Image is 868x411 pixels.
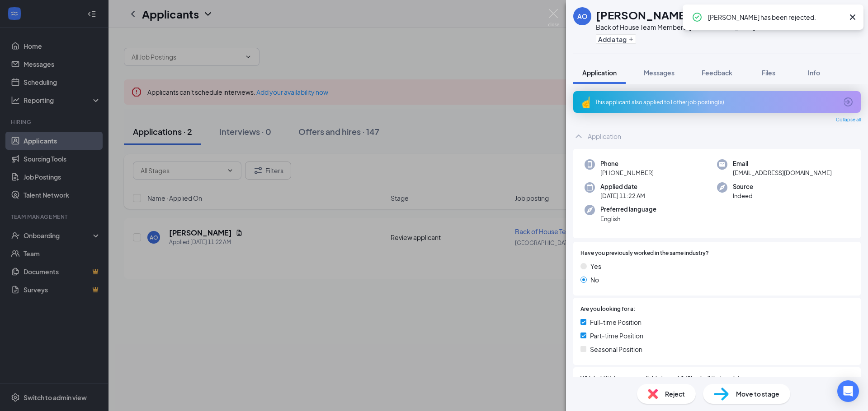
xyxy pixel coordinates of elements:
span: Collapse all [836,116,861,124]
div: This applicant also applied to 1 other job posting(s) [595,98,837,106]
button: PlusAdd a tag [596,34,636,44]
div: Application [588,132,621,141]
span: Feedback [702,69,732,77]
span: Which shift(s) are you available to work? (Check all that apply) [580,374,740,383]
svg: ChevronUp [573,131,584,142]
span: Info [808,69,820,77]
span: Source [733,182,753,191]
svg: Plus [628,37,634,42]
span: [PHONE_NUMBER] [600,168,654,177]
div: Open Intercom Messenger [837,380,859,402]
span: [EMAIL_ADDRESS][DOMAIN_NAME] [733,168,832,177]
span: No [590,275,599,285]
svg: CheckmarkCircle [692,12,703,23]
span: [DATE] 11:22 AM [600,191,645,200]
span: Application [582,69,617,77]
span: Reject [665,389,685,399]
span: Email [733,159,832,168]
span: Full-time Position [590,317,642,327]
span: Applied date [600,182,645,191]
h1: [PERSON_NAME] [596,7,689,23]
span: Part-time Position [590,331,643,341]
span: Phone [600,159,654,168]
span: Are you looking for a: [580,305,635,314]
span: Yes [590,261,601,271]
div: Back of House Team Member at [GEOGRAPHIC_DATA] [596,23,755,32]
span: Indeed [733,191,753,200]
span: Files [762,69,775,77]
div: [PERSON_NAME] has been rejected. [708,12,844,23]
span: Move to stage [736,389,779,399]
span: Seasonal Position [590,344,642,354]
span: Preferred language [600,205,656,214]
span: Messages [644,69,675,77]
span: English [600,214,656,223]
span: Have you previously worked in the same industry? [580,249,709,258]
div: AO [577,12,587,21]
svg: Cross [847,12,858,23]
svg: ArrowCircle [843,97,854,107]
